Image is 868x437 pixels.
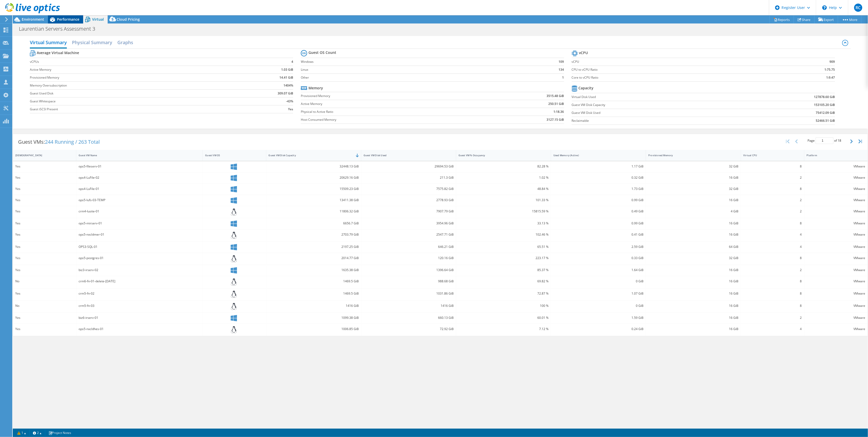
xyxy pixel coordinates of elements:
div: 32 GiB [648,164,738,169]
span: Performance [57,17,79,22]
div: 4 [743,232,802,237]
b: Yes [288,107,293,112]
div: 1.02 % [458,175,549,180]
div: 82.28 % [458,164,549,169]
b: 14.41 GiB [279,75,293,80]
b: 1404% [283,83,293,88]
div: 8 [743,303,802,309]
div: 102.46 % [458,232,549,237]
div: Yes [15,255,74,261]
div: 1635.38 GiB [269,267,359,273]
div: 211.3 GiB [364,175,454,180]
div: Yes [15,267,74,273]
div: 32 GiB [648,186,738,192]
svg: \n [822,5,827,10]
div: VMware [807,303,865,309]
div: 8 [743,164,802,169]
div: 0.99 GiB [553,221,643,226]
div: crm5-fn-03 [79,303,200,309]
div: VMware [807,267,865,273]
div: crm6-fn-01-delete-[DATE] [79,278,200,284]
b: vCPU [579,50,588,55]
div: 1469.5 GiB [269,278,359,284]
label: Active Memory [30,67,230,72]
b: -43% [286,99,293,104]
div: crm5-fn-02 [79,291,200,296]
h2: Physical Summary [72,37,112,47]
div: 0.41 GiB [553,232,643,237]
label: Linux [301,67,529,72]
label: Reclaimable [572,118,739,123]
label: Active Memory [301,101,482,106]
div: 0 GiB [553,303,643,309]
b: 4 [291,59,293,64]
div: VMware [807,197,865,203]
div: 8 [743,186,802,192]
div: Guest VM % Occupancy [458,154,542,157]
div: 7575.82 GiB [364,186,454,192]
div: 16 GiB [648,197,738,203]
div: 1006.85 GiB [269,326,359,332]
div: 223.17 % [458,255,549,261]
div: Platform [807,154,859,157]
div: crm4-lusite-01 [79,209,200,214]
div: 2 [743,267,802,273]
div: 64 GiB [648,244,738,250]
b: Memory [308,86,323,91]
div: 48.84 % [458,186,549,192]
div: 2 [743,315,802,321]
div: OPS3-SQL-01 [79,244,200,250]
label: Guest Used Disk [30,91,230,96]
a: Export [814,16,838,23]
div: 1396.64 GiB [364,267,454,273]
label: vCPU [572,59,766,64]
b: Average Virtual Machine [37,50,79,55]
div: 2703.79 GiB [269,232,359,237]
div: ops5-nxcldmer-01 [79,232,200,237]
label: Provisioned Memory [30,75,230,80]
div: 646.21 GiB [364,244,454,250]
div: 4 GiB [648,209,738,214]
label: Virtual Disk Used [572,94,739,100]
b: 250.51 GiB [549,101,564,106]
div: VMware [807,255,865,261]
div: 988.68 GiB [364,278,454,284]
a: 1 [14,430,30,436]
label: Other [301,75,529,80]
div: 0.99 GiB [553,197,643,203]
div: VMware [807,244,865,250]
div: Yes [15,164,74,169]
a: More [838,16,862,23]
div: ops5-postgres-01 [79,255,200,261]
div: 69.82 % [458,278,549,284]
div: VMware [807,232,865,237]
div: 8 [743,255,802,261]
b: 1:9.47 [826,75,835,80]
div: VMware [807,326,865,332]
span: 244 Running / 263 Total [45,138,100,145]
div: Yes [15,232,74,237]
a: Share [794,16,815,23]
b: 309.07 GiB [278,91,293,96]
div: 2 [743,209,802,214]
div: 660.13 GiB [364,315,454,321]
b: 1:75.75 [825,67,835,72]
div: 1469.5 GiB [269,291,359,296]
div: Virtual CPU [743,154,796,157]
span: Cloud Pricing [117,17,140,22]
div: 85.37 % [458,267,549,273]
div: 2 [743,197,802,203]
div: ops5-fileserv-01 [79,164,200,169]
span: Virtual [92,17,104,22]
div: Provisioned Memory [648,154,732,157]
div: 0.32 GiB [553,175,643,180]
label: Guest Whitespace [30,99,230,104]
div: Yes [15,175,74,180]
div: 60.01 % [458,315,549,321]
div: 2547.71 GiB [364,232,454,237]
b: 1.03 GiB [281,67,293,72]
div: 7.12 % [458,326,549,332]
div: Yes [15,197,74,203]
div: VMware [807,175,865,180]
div: 16 GiB [648,291,738,296]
